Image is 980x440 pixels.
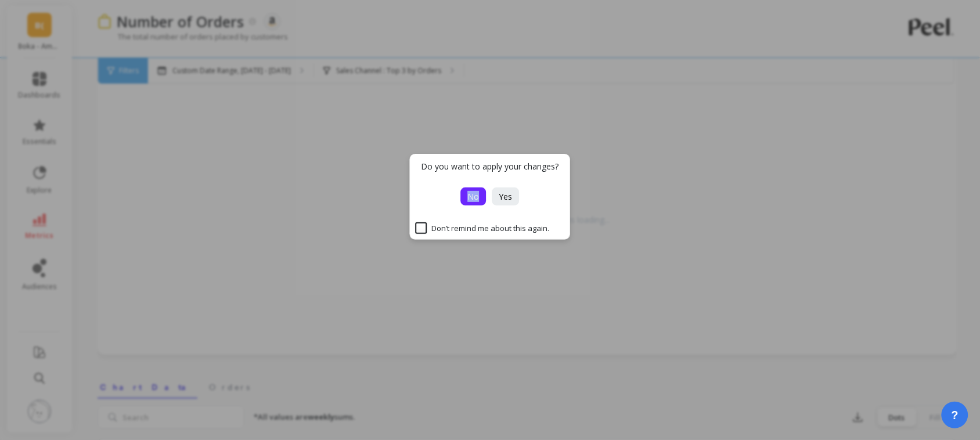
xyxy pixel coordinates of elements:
button: Yes [492,187,520,205]
span: No [468,191,480,202]
p: Do you want to apply your changes? [421,161,559,172]
span: Don’t remind me about this again. [416,222,550,234]
button: No [461,187,487,205]
button: ? [942,402,968,428]
span: ? [952,407,959,423]
span: Yes [499,191,513,202]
